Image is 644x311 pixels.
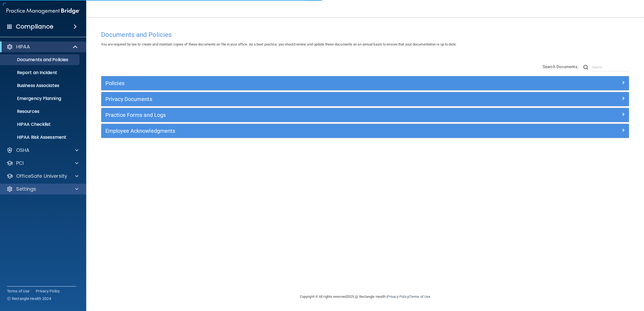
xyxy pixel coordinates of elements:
p: HIPAA [16,44,30,50]
div: Copyright © All rights reserved 2025 @ Rectangle Health | | [267,288,463,305]
p: PCI [16,160,24,166]
a: Settings [6,186,78,192]
h5: Employee Acknowledgments [105,128,493,134]
img: ic-search.3b580494.png [583,65,588,70]
p: Emergency Planning [4,96,77,101]
a: OSHA [6,147,78,153]
p: Resources [4,109,77,114]
p: Documents and Policies [4,57,77,62]
h4: Documents and Policies [101,31,629,38]
p: OSHA [16,147,30,153]
h5: Policies [105,80,493,86]
p: Report an Incident [4,70,77,75]
a: PCI [6,160,78,166]
p: HIPAA Risk Assessment [4,135,77,140]
p: Settings [16,186,36,192]
input: Search [592,63,629,71]
a: Privacy Policy [36,288,60,294]
span: You are required by law to create and maintain copies of these documents on file in your office. ... [101,42,456,46]
h4: Compliance [16,23,53,30]
h5: Practice Forms and Logs [105,112,493,118]
a: Employee Acknowledgments [105,127,625,135]
img: PMB logo [6,6,80,16]
a: Policies [105,79,625,88]
a: Practice Forms and Logs [105,111,625,119]
a: HIPAA [6,44,78,50]
span: Ⓒ Rectangle Health 2024 [7,296,51,301]
p: OfficeSafe University [16,173,67,179]
p: HIPAA Checklist [4,122,77,127]
a: Terms of Use [410,295,430,299]
a: Terms of Use [7,288,29,294]
a: Privacy Documents [105,95,625,103]
span: Search Documents: [543,64,579,69]
a: Privacy Policy [387,295,408,299]
p: Business Associates [4,83,77,88]
a: OfficeSafe University [6,173,78,179]
h5: Privacy Documents [105,96,493,102]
